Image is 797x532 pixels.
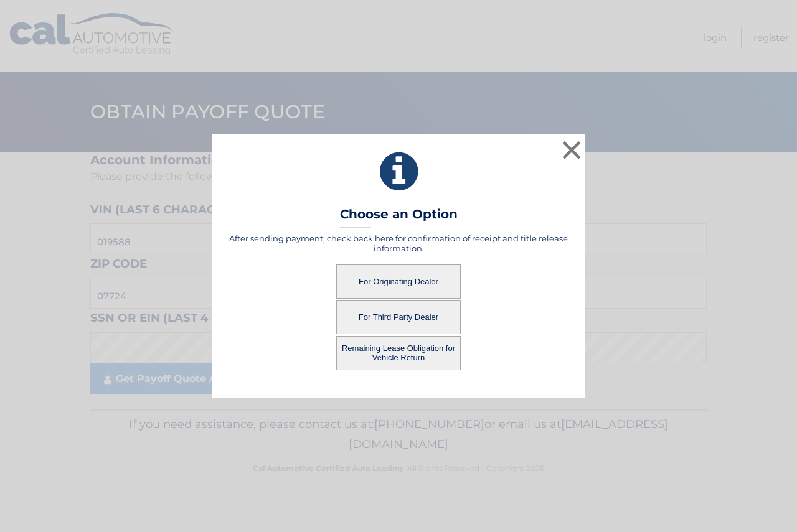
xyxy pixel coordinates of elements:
[336,264,461,299] button: For Originating Dealer
[340,207,458,228] h3: Choose an Option
[336,300,461,334] button: For Third Party Dealer
[227,233,570,253] h5: After sending payment, check back here for confirmation of receipt and title release information.
[559,138,584,162] button: ×
[336,336,461,370] button: Remaining Lease Obligation for Vehicle Return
